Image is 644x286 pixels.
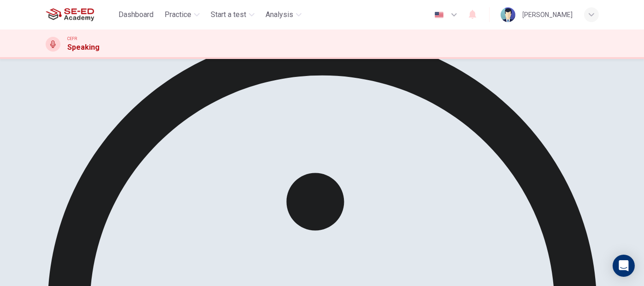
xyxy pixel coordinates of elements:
span: Practice [165,9,191,20]
button: Start a test [207,6,258,23]
span: Analysis [266,9,293,20]
img: en [433,12,445,18]
h1: Speaking [68,42,100,53]
div: Open Intercom Messenger [613,255,635,277]
button: Dashboard [115,6,157,23]
span: Start a test [211,9,246,20]
a: SE-ED Academy logo [46,6,115,24]
button: Practice [161,6,203,23]
img: Profile picture [501,7,515,22]
img: SE-ED Academy logo [46,6,94,24]
span: Dashboard [118,9,154,20]
div: [PERSON_NAME] [523,9,573,20]
button: Analysis [262,6,305,23]
span: CEFR [68,35,77,42]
